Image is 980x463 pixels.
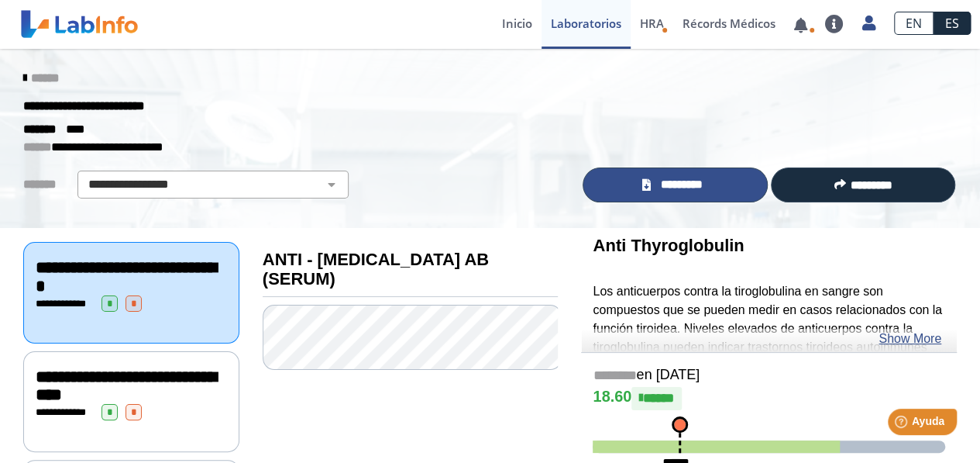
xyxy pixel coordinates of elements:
a: ES [934,12,971,35]
h4: 18.60 [593,387,945,410]
p: Los anticuerpos contra la tiroglobulina en sangre son compuestos que se pueden medir en casos rel... [593,282,945,394]
b: Anti Thyroglobulin [593,236,744,255]
h5: en [DATE] [593,367,945,385]
a: EN [894,12,934,35]
a: Show More [879,330,941,348]
iframe: Help widget launcher [842,403,963,446]
b: ANTI - [MEDICAL_DATA] AB (SERUM) [263,250,489,289]
span: HRA [640,16,664,31]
